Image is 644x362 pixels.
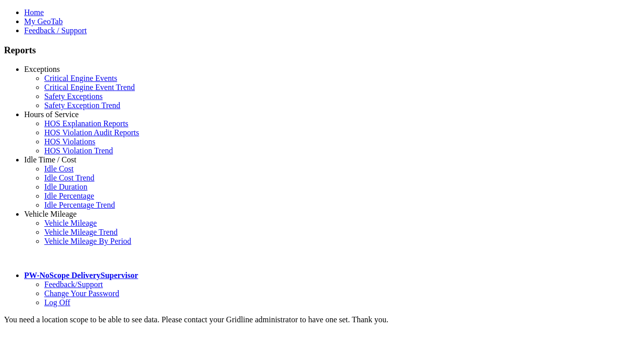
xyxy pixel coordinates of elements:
[44,228,118,236] a: Vehicle Mileage Trend
[44,280,103,289] a: Feedback/Support
[24,110,78,119] a: Hours of Service
[24,65,60,73] a: Exceptions
[44,83,135,92] a: Critical Engine Event Trend
[44,289,119,298] a: Change Your Password
[24,26,87,35] a: Feedback / Support
[44,201,115,209] a: Idle Percentage Trend
[44,173,95,182] a: Idle Cost Trend
[4,45,640,56] h3: Reports
[24,17,63,26] a: My GeoTab
[44,237,131,245] a: Vehicle Mileage By Period
[24,8,44,17] a: Home
[44,192,94,200] a: Idle Percentage
[44,137,95,146] a: HOS Violations
[24,271,138,280] a: PW-NoScope DeliverySupervisor
[44,101,120,110] a: Safety Exception Trend
[4,315,640,324] div: You need a location scope to be able to see data. Please contact your Gridline administrator to h...
[44,119,128,128] a: HOS Explanation Reports
[44,183,88,191] a: Idle Duration
[44,128,139,137] a: HOS Violation Audit Reports
[24,210,76,218] a: Vehicle Mileage
[44,164,73,173] a: Idle Cost
[44,74,117,82] a: Critical Engine Events
[24,155,76,164] a: Idle Time / Cost
[44,298,70,307] a: Log Off
[44,219,97,227] a: Vehicle Mileage
[44,146,113,155] a: HOS Violation Trend
[44,92,103,101] a: Safety Exceptions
